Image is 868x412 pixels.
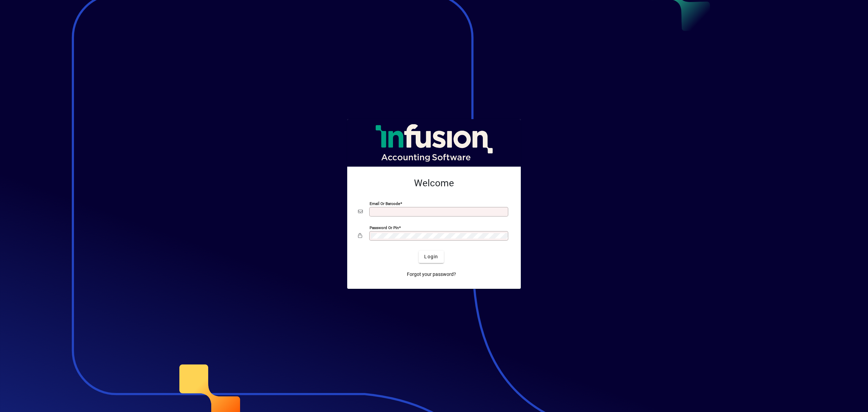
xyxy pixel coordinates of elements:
span: Login [424,253,438,260]
mat-label: Email or Barcode [370,201,400,206]
button: Login [419,251,443,263]
mat-label: Password or Pin [370,225,399,230]
span: Forgot your password? [407,271,456,278]
h2: Welcome [358,177,510,189]
a: Forgot your password? [404,268,459,281]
